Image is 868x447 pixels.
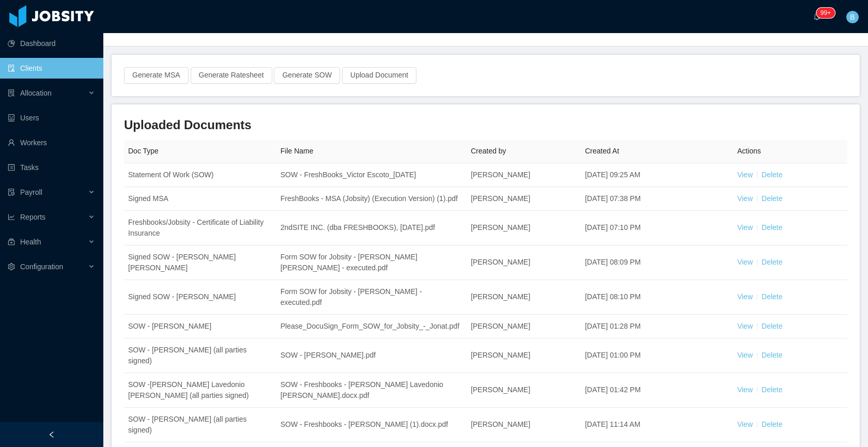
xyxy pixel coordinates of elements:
td: [DATE] 09:25 AM [581,163,733,187]
td: SOW - FreshBooks_Victor Escoto_[DATE] [276,163,467,187]
td: Form SOW for Jobsity - [PERSON_NAME] - executed.pdf [276,280,467,315]
td: [PERSON_NAME] [467,280,581,315]
td: [PERSON_NAME] [467,211,581,245]
td: 2ndSITE INC. (dba FRESHBOOKS), [DATE].pdf [276,211,467,245]
a: Delete [762,386,782,394]
a: Delete [762,194,782,203]
td: Signed SOW - [PERSON_NAME] [PERSON_NAME] [124,245,276,280]
td: Signed MSA [124,187,276,211]
i: icon: medicine-box [8,238,15,245]
span: Allocation [20,89,52,97]
a: Delete [762,322,782,330]
td: SOW - [PERSON_NAME] (all parties signed) [124,338,276,373]
a: Delete [762,223,782,232]
i: icon: bell [813,13,820,20]
td: [DATE] 11:14 AM [581,408,733,442]
td: Signed SOW - [PERSON_NAME] [124,280,276,315]
td: [DATE] 07:38 PM [581,187,733,211]
a: View [737,322,753,330]
a: View [737,171,753,179]
td: FreshBooks - MSA (Jobsity) (Execution Version) (1).pdf [276,187,467,211]
td: [DATE] 07:10 PM [581,211,733,245]
td: SOW - [PERSON_NAME].pdf [276,338,467,373]
td: Freshbooks/Jobsity - Certificate of Liability Insurance [124,211,276,245]
button: Generate MSA [124,67,189,84]
i: icon: solution [8,89,15,97]
button: Generate SOW [274,67,340,84]
span: Configuration [20,263,63,271]
td: [PERSON_NAME] [467,163,581,187]
span: Doc Type [128,147,159,155]
a: Delete [762,351,782,359]
a: View [737,351,753,359]
i: icon: setting [8,263,15,270]
td: SOW - [PERSON_NAME] (all parties signed) [124,408,276,442]
td: SOW - Freshbooks - [PERSON_NAME] (1).docx.pdf [276,408,467,442]
td: [DATE] 01:42 PM [581,373,733,408]
td: [PERSON_NAME] [467,408,581,442]
td: SOW - [PERSON_NAME] [124,315,276,338]
button: Generate Ratesheet [191,67,272,84]
span: B [850,11,855,23]
button: Upload Document [342,67,416,84]
td: Please_DocuSign_Form_SOW_for_Jobsity_-_Jonat.pdf [276,315,467,338]
h3: Uploaded Documents [124,117,847,133]
a: icon: userWorkers [8,132,95,153]
a: icon: auditClients [8,58,95,79]
span: File Name [281,147,314,155]
td: Statement Of Work (SOW) [124,163,276,187]
i: icon: file-protect [8,189,15,196]
span: Created by [471,147,506,155]
a: Delete [762,420,782,428]
span: Payroll [20,188,42,196]
td: [PERSON_NAME] [467,373,581,408]
td: [DATE] 08:09 PM [581,245,733,280]
a: View [737,420,753,428]
a: icon: pie-chartDashboard [8,33,95,54]
a: icon: profileTasks [8,157,95,178]
td: [DATE] 01:00 PM [581,338,733,373]
a: View [737,386,753,394]
a: icon: robotUsers [8,107,95,128]
td: Form SOW for Jobsity - [PERSON_NAME] [PERSON_NAME] - executed.pdf [276,245,467,280]
td: [PERSON_NAME] [467,245,581,280]
td: [PERSON_NAME] [467,338,581,373]
span: Created At [585,147,619,155]
a: View [737,194,753,203]
td: [PERSON_NAME] [467,315,581,338]
a: Delete [762,292,782,301]
sup: 245 [816,8,835,18]
span: Health [20,238,41,246]
a: Delete [762,171,782,179]
span: Actions [737,147,761,155]
a: View [737,292,753,301]
td: SOW - Freshbooks - [PERSON_NAME] Lavedonio [PERSON_NAME].docx.pdf [276,373,467,408]
a: View [737,223,753,232]
td: [DATE] 08:10 PM [581,280,733,315]
a: Delete [762,258,782,266]
td: [PERSON_NAME] [467,187,581,211]
span: Reports [20,213,45,221]
td: [DATE] 01:28 PM [581,315,733,338]
i: icon: line-chart [8,213,15,221]
a: View [737,258,753,266]
td: SOW -[PERSON_NAME] Lavedonio [PERSON_NAME] (all parties signed) [124,373,276,408]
